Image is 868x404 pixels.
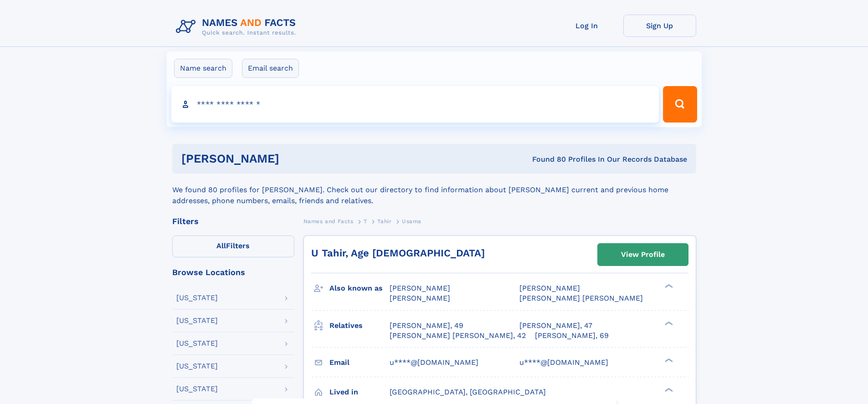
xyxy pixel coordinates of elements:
span: [PERSON_NAME] [PERSON_NAME] [519,294,643,302]
div: [US_STATE] [176,294,218,302]
div: ❯ [663,357,673,363]
div: [US_STATE] [176,340,218,347]
h3: Lived in [329,384,390,400]
span: Tahir [377,218,391,225]
div: [US_STATE] [176,385,218,393]
span: All [216,241,226,250]
input: search input [171,86,659,123]
a: Tahir [377,215,391,227]
button: Search Button [663,86,697,123]
div: ❯ [663,320,673,326]
a: View Profile [598,244,688,266]
a: [PERSON_NAME] [PERSON_NAME], 42 [390,331,526,341]
a: [PERSON_NAME], 47 [519,321,592,331]
a: [PERSON_NAME], 69 [535,331,609,341]
a: [PERSON_NAME], 49 [390,321,463,331]
label: Email search [242,59,299,78]
span: [PERSON_NAME] [519,284,580,292]
div: View Profile [621,244,665,265]
label: Filters [172,235,294,257]
div: Browse Locations [172,268,294,276]
a: Log In [550,15,623,37]
div: [US_STATE] [176,317,218,324]
span: Usama [402,218,421,225]
a: Names and Facts [303,215,354,227]
div: Filters [172,217,294,225]
h3: Also known as [329,281,390,296]
div: ❯ [663,387,673,393]
span: [PERSON_NAME] [390,294,450,302]
img: Logo Names and Facts [172,15,303,39]
a: U Tahir, Age [DEMOGRAPHIC_DATA] [311,247,485,259]
div: We found 80 profiles for [PERSON_NAME]. Check out our directory to find information about [PERSON... [172,174,696,206]
a: Sign Up [623,15,696,37]
h1: [PERSON_NAME] [181,153,406,164]
span: [GEOGRAPHIC_DATA], [GEOGRAPHIC_DATA] [390,388,546,396]
div: [US_STATE] [176,363,218,370]
a: T [364,215,367,227]
span: [PERSON_NAME] [390,284,450,292]
h3: Email [329,355,390,370]
h3: Relatives [329,318,390,333]
div: Found 80 Profiles In Our Records Database [406,154,687,164]
div: ❯ [663,283,673,289]
label: Name search [174,59,232,78]
span: T [364,218,367,225]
